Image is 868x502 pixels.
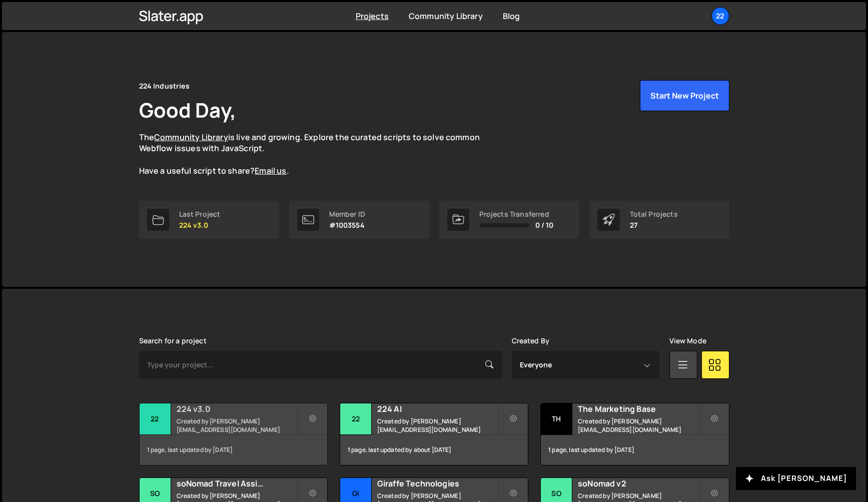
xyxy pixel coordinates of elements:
[630,221,678,229] p: 27
[578,478,698,489] h2: soNomad v2
[541,403,572,435] div: Th
[669,337,706,345] label: View Mode
[356,11,389,22] a: Projects
[154,132,228,143] a: Community Library
[409,11,483,22] a: Community Library
[340,435,528,465] div: 1 page, last updated by about [DATE]
[736,467,856,490] button: Ask [PERSON_NAME]
[177,403,297,414] h2: 224 v3.0
[179,210,221,218] div: Last Project
[340,403,372,435] div: 22
[578,403,698,414] h2: The Marketing Base
[179,221,221,229] p: 224 v3.0
[139,403,328,465] a: 22 224 v3.0 Created by [PERSON_NAME][EMAIL_ADDRESS][DOMAIN_NAME] 1 page, last updated by [DATE]
[640,80,729,111] button: Start New Project
[140,403,171,435] div: 22
[329,210,365,218] div: Member ID
[139,132,499,177] p: The is live and growing. Explore the curated scripts to solve common Webflow issues with JavaScri...
[255,165,286,176] a: Email us
[377,417,498,434] small: Created by [PERSON_NAME][EMAIL_ADDRESS][DOMAIN_NAME]
[140,435,327,465] div: 1 page, last updated by [DATE]
[541,435,728,465] div: 1 page, last updated by [DATE]
[177,417,297,434] small: Created by [PERSON_NAME][EMAIL_ADDRESS][DOMAIN_NAME]
[711,7,729,25] a: 22
[512,337,550,345] label: Created By
[540,403,729,465] a: Th The Marketing Base Created by [PERSON_NAME][EMAIL_ADDRESS][DOMAIN_NAME] 1 page, last updated b...
[630,210,678,218] div: Total Projects
[340,403,528,465] a: 22 224 AI Created by [PERSON_NAME][EMAIL_ADDRESS][DOMAIN_NAME] 1 page, last updated by about [DATE]
[377,403,498,414] h2: 224 AI
[139,337,207,345] label: Search for a project
[479,210,554,218] div: Projects Transferred
[329,221,365,229] p: #1003554
[578,417,698,434] small: Created by [PERSON_NAME][EMAIL_ADDRESS][DOMAIN_NAME]
[377,478,498,489] h2: Giraffe Technologies
[503,11,520,22] a: Blog
[177,478,297,489] h2: soNomad Travel Assistance
[139,351,502,379] input: Type your project...
[139,96,236,124] h1: Good Day,
[139,201,279,239] a: Last Project 224 v3.0
[139,80,190,92] div: 224 Industries
[535,221,554,229] span: 0 / 10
